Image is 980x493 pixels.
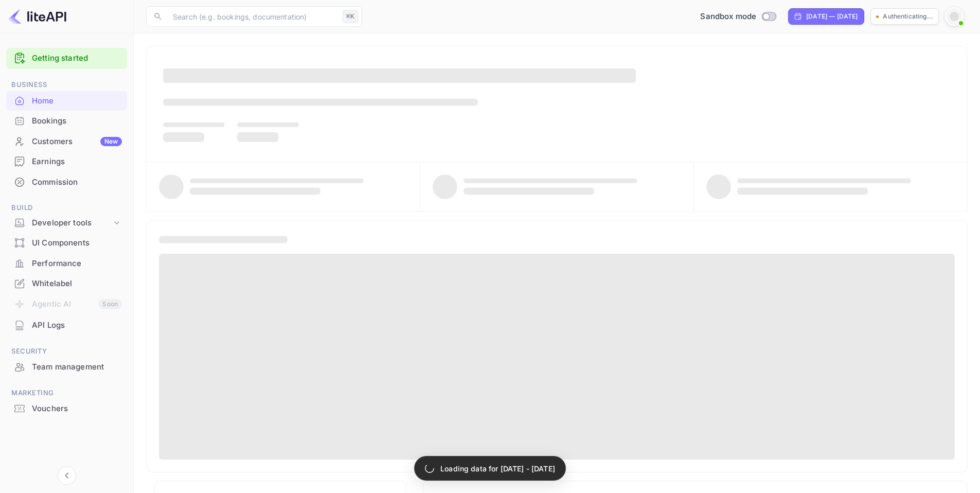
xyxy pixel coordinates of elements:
[6,132,127,151] a: CustomersNew
[6,233,127,253] div: UI Components
[6,91,127,111] div: Home
[32,320,122,331] div: API Logs
[32,156,122,168] div: Earnings
[6,315,127,334] a: API Logs
[6,111,127,130] a: Bookings
[6,357,127,376] a: Team management
[6,254,127,274] div: Performance
[6,357,127,377] div: Team management
[32,115,122,127] div: Bookings
[6,274,127,293] a: Whitelabel
[6,254,127,273] a: Performance
[6,172,127,191] a: Commission
[6,111,127,131] div: Bookings
[6,233,127,252] a: UI Components
[167,6,338,27] input: Search (e.g. bookings, documentation)
[32,278,122,290] div: Whitelabel
[6,79,127,91] span: Business
[6,315,127,336] div: API Logs
[32,237,122,249] div: UI Components
[6,132,127,152] div: CustomersNew
[806,12,858,21] div: [DATE] — [DATE]
[883,12,933,21] p: Authenticating...
[6,202,127,214] span: Build
[6,152,127,172] div: Earnings
[440,463,555,474] p: Loading data for [DATE] - [DATE]
[6,91,127,110] a: Home
[6,274,127,294] div: Whitelabel
[6,346,127,357] span: Security
[32,258,122,270] div: Performance
[6,388,127,399] span: Marketing
[6,399,127,419] div: Vouchers
[58,466,76,485] button: Collapse navigation
[32,136,122,148] div: Customers
[32,95,122,107] div: Home
[32,361,122,373] div: Team management
[32,403,122,415] div: Vouchers
[6,172,127,192] div: Commission
[6,48,127,69] div: Getting started
[32,177,122,188] div: Commission
[788,8,864,25] div: Click to change the date range period
[696,11,780,23] div: Switch to Production mode
[32,217,112,229] div: Developer tools
[6,152,127,171] a: Earnings
[32,52,122,64] a: Getting started
[6,214,127,232] div: Developer tools
[700,11,756,23] span: Sandbox mode
[100,137,122,146] div: New
[6,399,127,418] a: Vouchers
[8,8,66,25] img: LiteAPI logo
[343,10,358,23] div: ⌘K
